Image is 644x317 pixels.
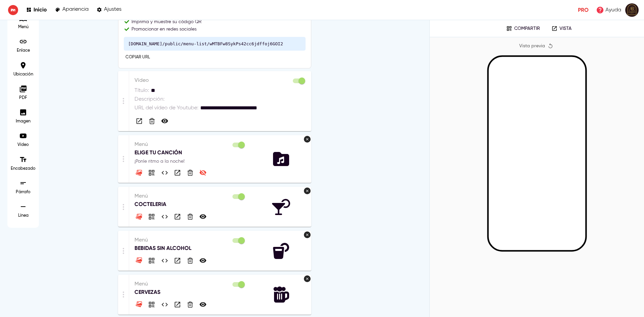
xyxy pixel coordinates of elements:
[173,256,182,265] button: Vista
[135,104,199,112] p: URL del vídeo de Youtube :
[147,168,156,177] button: Compartir
[304,231,311,238] button: Eliminar icono
[147,212,156,221] button: Compartir
[304,188,311,194] button: Eliminar icono
[501,23,545,34] button: Compartir
[147,256,156,265] button: Compartir
[547,23,576,34] a: Vista
[304,136,311,143] button: Eliminar icono
[26,5,47,14] a: Inicio
[125,54,150,61] span: Copiar URL
[160,168,169,177] button: Código integrado
[55,5,89,14] a: Apariencia
[135,236,246,244] p: Menú
[124,52,152,63] button: Copiar URL
[135,244,246,252] p: BEBIDAS SIN ALCOHOL
[13,48,33,54] p: Enlace
[186,168,195,177] button: Eliminar Menú
[605,6,621,14] p: Ayuda
[13,118,33,124] p: Imagen
[13,189,33,195] p: Párrafo
[135,200,246,208] p: COCTELERIA
[198,212,208,221] button: Hacer privado
[131,26,197,33] p: Promocionar en redes sociales
[135,149,246,157] p: ELIGE TU CANCIÓN
[34,6,47,13] p: Inicio
[578,6,589,14] p: Pro
[13,213,33,219] p: Línea
[559,26,572,32] p: Vista
[160,256,169,265] button: Código integrado
[304,275,311,282] button: Eliminar icono
[104,6,121,13] p: Ajustes
[625,3,639,17] img: ACg8ocJaMBA84UraQtopACBqLxe6EQJJkeKfjK5Oy_XUZwwb6VeN2ag=s96-c
[135,141,246,149] p: Menú
[173,168,182,177] button: Vista
[160,116,169,126] button: Hacer privado
[135,280,246,288] p: Menú
[514,26,540,32] p: Compartir
[13,95,33,101] p: PDF
[124,37,306,51] pre: [DOMAIN_NAME]/public/menu-list/wMTBFw8SykPs42cc6jdffoj6GOI2
[135,158,246,165] p: ¡Ponle ritmo a la noche!
[160,212,169,221] button: Código integrado
[135,76,306,85] p: Vídeo
[594,4,623,16] a: Ayuda
[173,212,182,221] button: Vista
[489,57,585,250] iframe: Mobile Preview
[97,5,121,14] a: Ajustes
[135,116,144,126] button: Vista
[62,6,89,13] p: Apariencia
[135,87,149,95] p: Título :
[186,300,195,309] button: Eliminar Menú
[13,71,33,77] p: Ubicación
[13,142,33,148] p: Vídeo
[135,95,165,103] p: Descripción :
[147,300,156,309] button: Compartir
[135,192,246,200] p: Menú
[198,300,208,309] button: Hacer privado
[135,288,246,296] p: CERVEZAS
[11,166,36,172] p: Encabezado
[186,212,195,221] button: Eliminar Menú
[160,300,169,309] button: Código integrado
[131,18,202,25] p: Imprima y muestre su código QR
[148,117,156,125] button: Eliminar Vídeo
[13,24,33,30] p: Menú
[198,168,208,177] button: Hacer público
[173,300,182,309] button: Vista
